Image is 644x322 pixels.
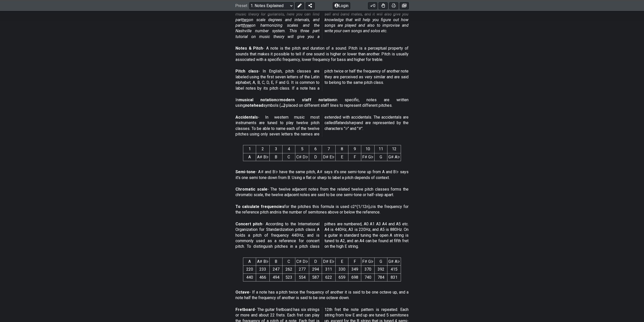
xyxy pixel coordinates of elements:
[400,2,409,9] button: Create image
[235,3,247,8] span: Preset
[235,115,258,120] strong: Accidentals
[283,273,295,281] td: 523
[387,258,401,265] th: G♯ A♭
[387,153,401,161] td: G♯ A♭
[243,258,256,265] th: A
[235,115,409,137] p: - In western music most instruments are tuned to play twelve pitch classes. To be able to name ea...
[243,266,256,273] td: 220
[280,97,334,102] strong: modern staff notation
[375,145,387,153] th: 11
[361,153,375,161] td: F♯ G♭
[283,153,295,161] td: C
[322,273,336,281] td: 622
[375,153,387,161] td: G
[295,266,309,273] td: 277
[270,153,283,161] td: B
[295,145,309,153] th: 5
[309,153,322,161] td: D
[270,273,283,281] td: 494
[348,258,361,265] th: F
[322,258,336,265] th: D♯ E♭
[348,266,361,273] td: 349
[235,187,409,198] p: - The twelve adjacent notes from the related twelve pitch classes forms the chromatic scale, the ...
[361,273,375,281] td: 740
[276,210,278,214] em: n
[235,46,409,62] p: - A note is the pitch and duration of a sound. Pitch is a perceptual property of sounds that make...
[295,153,309,161] td: C♯ D♭
[283,258,295,265] th: C
[336,153,348,161] td: E
[295,2,304,9] button: Edit Preset
[243,153,256,161] td: A
[235,6,409,39] em: This is the first part of a three part tutorial on music theory for guitarists, here you can find...
[348,153,361,161] td: F
[235,187,267,192] strong: Chromatic scale
[295,258,309,265] th: C♯ D♭
[322,266,336,273] td: 311
[309,266,322,273] td: 294
[336,266,348,273] td: 330
[235,204,409,215] p: for the pitches this formula is used c2^(1/12n), is the frequency for the reference pitch and is ...
[389,2,398,9] button: Print
[283,145,295,153] th: 4
[375,273,387,281] td: 784
[235,68,409,91] p: - In English, pitch classes are labeled using the first seven letters of the Latin alphabet, A, B...
[387,145,401,153] th: 12
[239,97,276,102] strong: musical notation
[361,258,375,265] th: F♯ G♭
[333,2,350,9] button: Login
[371,204,373,209] em: c
[309,258,322,265] th: D
[235,307,255,312] strong: Fretboard
[235,221,409,249] p: - According to the International Organization for Standardization pitch class A holds a pitch of ...
[336,145,348,153] th: 8
[235,290,249,295] strong: Octave
[235,69,258,74] strong: Pitch class
[379,2,388,9] button: Toggle Dexterity for all fretkits
[235,46,263,51] strong: Notes & Pitch
[235,222,262,226] strong: Concert pitch
[256,258,270,265] th: A♯ B♭
[306,2,315,9] button: Share Preset
[387,273,401,281] td: 831
[309,145,322,153] th: 6
[336,258,348,265] th: E
[309,273,322,281] td: 587
[256,266,270,273] td: 233
[336,273,348,281] td: 659
[235,290,409,301] p: - If a note has a pitch twice the frequency of another it is said to be one octave up, and a note...
[270,266,283,273] td: 247
[387,266,401,273] td: 415
[295,273,309,281] td: 554
[361,266,375,273] td: 370
[256,153,270,161] td: A♯ B♭
[243,273,256,281] td: 440
[242,23,251,28] span: three
[322,145,336,153] th: 7
[347,120,357,125] em: sharp
[375,258,387,265] th: G
[335,120,341,125] em: flat
[270,258,283,265] th: B
[256,273,270,281] td: 466
[242,17,249,22] span: two
[322,153,336,161] td: D♯ E♭
[235,204,284,209] strong: To calculate frequencies
[235,169,255,174] strong: Semi-tone
[243,145,256,153] th: 1
[270,145,283,153] th: 3
[256,145,270,153] th: 2
[235,97,409,109] p: In or in specific, notes are written using symbols (𝅝 𝅗𝅥 𝅘𝅥 𝅘𝅥𝅮) placed on different staff lines to r...
[249,2,294,9] select: Preset
[348,145,361,153] th: 9
[245,103,263,108] strong: notehead
[235,169,409,181] p: - A♯ and B♭ have the same pitch, A♯ says it's one semi-tone up from A and B♭ says it's one semi t...
[368,2,377,9] button: 0
[361,145,375,153] th: 10
[375,266,387,273] td: 392
[348,273,361,281] td: 698
[283,266,295,273] td: 262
